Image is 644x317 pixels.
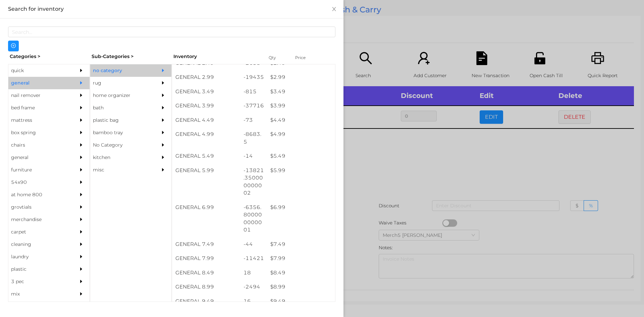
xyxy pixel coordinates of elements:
[172,113,240,127] div: GENERAL 4.49
[267,251,335,266] div: $ 7.99
[172,294,240,309] div: GENERAL 9.49
[240,294,267,309] div: 16
[240,113,267,127] div: -73
[90,164,151,176] div: misc
[240,266,267,280] div: 18
[8,51,90,62] div: Categories >
[161,118,165,122] i: icon: caret-right
[8,263,69,275] div: plastic
[79,167,84,172] i: icon: caret-right
[172,99,240,113] div: GENERAL 3.99
[267,149,335,163] div: $ 5.49
[79,205,84,209] i: icon: caret-right
[161,68,165,73] i: icon: caret-right
[79,143,84,147] i: icon: caret-right
[161,93,165,98] i: icon: caret-right
[8,176,69,189] div: 54x90
[8,288,69,300] div: mix
[331,6,337,12] i: icon: close
[79,192,84,197] i: icon: caret-right
[79,279,84,284] i: icon: caret-right
[267,127,335,142] div: $ 4.99
[161,105,165,110] i: icon: caret-right
[240,237,267,252] div: -44
[240,70,267,85] div: -19435
[90,89,151,102] div: home organizer
[8,201,69,213] div: grovtials
[79,130,84,135] i: icon: caret-right
[79,267,84,271] i: icon: caret-right
[8,114,69,126] div: mattress
[8,89,69,102] div: nail remover
[267,237,335,252] div: $ 7.49
[79,229,84,234] i: icon: caret-right
[172,200,240,215] div: GENERAL 6.99
[172,237,240,252] div: GENERAL 7.49
[267,85,335,99] div: $ 3.49
[90,102,151,114] div: bath
[79,68,84,73] i: icon: caret-right
[90,139,151,151] div: No Category
[172,85,240,99] div: GENERAL 3.49
[161,143,165,147] i: icon: caret-right
[79,93,84,98] i: icon: caret-right
[161,167,165,172] i: icon: caret-right
[267,294,335,309] div: $ 9.49
[90,64,151,77] div: no category
[240,200,267,237] div: -6356.800000000001
[8,139,69,151] div: chairs
[267,163,335,178] div: $ 5.99
[90,51,172,62] div: Sub-Categories >
[267,53,287,62] div: Qty
[267,280,335,294] div: $ 8.99
[90,114,151,126] div: plastic bag
[8,164,69,176] div: furniture
[79,180,84,184] i: icon: caret-right
[8,275,69,288] div: 3 pec
[79,105,84,110] i: icon: caret-right
[8,151,69,164] div: general
[240,127,267,149] div: -8683.5
[79,155,84,160] i: icon: caret-right
[161,155,165,160] i: icon: caret-right
[79,118,84,122] i: icon: caret-right
[267,266,335,280] div: $ 8.49
[8,213,69,226] div: merchandise
[173,53,260,60] div: Inventory
[90,77,151,89] div: rug
[8,126,69,139] div: box spring
[293,53,320,62] div: Price
[79,292,84,296] i: icon: caret-right
[8,64,69,77] div: quick
[267,70,335,85] div: $ 2.99
[172,127,240,142] div: GENERAL 4.99
[267,200,335,215] div: $ 6.99
[79,242,84,247] i: icon: caret-right
[8,251,69,263] div: laundry
[8,77,69,89] div: general
[172,149,240,163] div: GENERAL 5.49
[8,226,69,238] div: carpet
[79,254,84,259] i: icon: caret-right
[172,251,240,266] div: GENERAL 7.99
[79,81,84,85] i: icon: caret-right
[240,163,267,200] div: -13821.350000000002
[79,217,84,222] i: icon: caret-right
[240,99,267,113] div: -37716
[8,41,19,51] button: icon: plus-circle
[161,81,165,85] i: icon: caret-right
[240,149,267,163] div: -14
[267,99,335,113] div: $ 3.99
[90,151,151,164] div: kitchen
[240,85,267,99] div: -815
[90,126,151,139] div: bamboo tray
[240,251,267,266] div: -11421
[240,280,267,294] div: -2494
[172,266,240,280] div: GENERAL 8.49
[172,70,240,85] div: GENERAL 2.99
[161,130,165,135] i: icon: caret-right
[8,102,69,114] div: bed frame
[267,113,335,127] div: $ 4.49
[8,300,69,313] div: appliances
[8,27,335,37] input: Search...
